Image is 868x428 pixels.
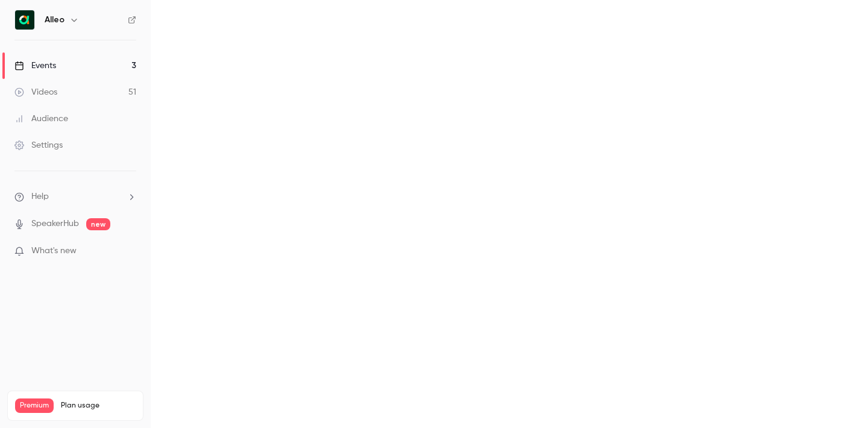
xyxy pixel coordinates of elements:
li: help-dropdown-opener [14,190,136,203]
span: new [86,218,110,230]
div: Videos [14,86,57,98]
img: Alleo [15,10,34,30]
div: Events [14,60,56,72]
span: Help [31,190,49,203]
iframe: Noticeable Trigger [122,246,136,257]
span: What's new [31,245,77,257]
div: Settings [14,139,63,151]
span: Premium [15,398,54,413]
span: Plan usage [61,401,136,411]
h6: Alleo [45,14,64,26]
a: SpeakerHub [31,218,79,230]
div: Audience [14,113,68,125]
